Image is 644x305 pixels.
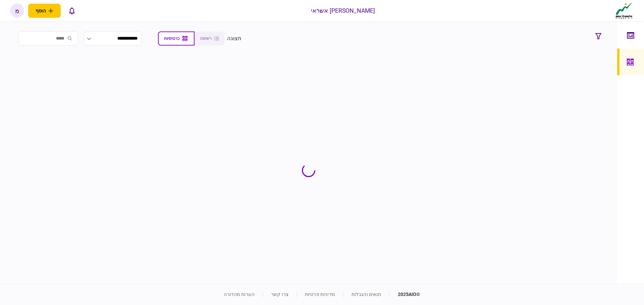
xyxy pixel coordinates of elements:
span: כרטיסיות [164,36,179,41]
button: פתח תפריט להוספת לקוח [28,4,61,18]
a: תנאים והגבלות [352,292,381,297]
div: [PERSON_NAME] אשראי [311,6,375,15]
span: רשימה [200,36,212,41]
a: צרו קשר [271,292,288,297]
a: הערות מהדורה [224,292,255,297]
button: פתח רשימת התראות [65,4,79,18]
button: כרטיסיות [158,31,195,46]
div: תצוגה [227,34,241,43]
img: client company logo [614,2,634,19]
div: © 2025 AIO [389,291,420,298]
button: מ [10,4,24,18]
a: מדיניות פרטיות [305,292,335,297]
button: רשימה [195,31,224,46]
